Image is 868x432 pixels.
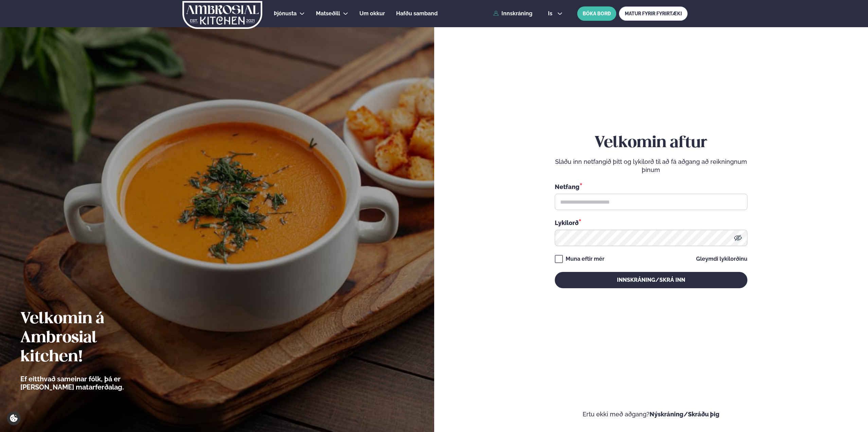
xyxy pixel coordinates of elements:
[493,11,532,17] a: Innskráning
[316,10,340,18] a: Matseðill
[577,6,616,21] button: BÓKA BORÐ
[359,10,385,17] span: Um okkur
[555,182,747,191] div: Netfang
[555,218,747,227] div: Lykilorð
[396,10,438,18] a: Hafðu samband
[555,134,747,153] h2: Velkomin aftur
[396,10,438,17] span: Hafðu samband
[555,272,747,288] button: Innskráning/Skrá inn
[20,375,161,391] p: Ef eitthvað sameinar fólk, þá er [PERSON_NAME] matarferðalag.
[182,1,263,29] img: logo
[7,411,21,425] a: Cookie settings
[696,256,747,262] a: Gleymdi lykilorðinu
[274,10,297,17] span: Þjónusta
[619,6,688,21] a: MATUR FYRIR FYRIRTÆKI
[548,11,554,16] span: is
[650,411,720,418] a: Nýskráning/Skráðu þig
[455,410,848,418] p: Ertu ekki með aðgang?
[359,10,385,18] a: Um okkur
[20,310,161,367] h2: Velkomin á Ambrosial kitchen!
[555,158,747,174] p: Sláðu inn netfangið þitt og lykilorð til að fá aðgang að reikningnum þínum
[316,10,340,17] span: Matseðill
[543,11,568,16] button: is
[274,10,297,18] a: Þjónusta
